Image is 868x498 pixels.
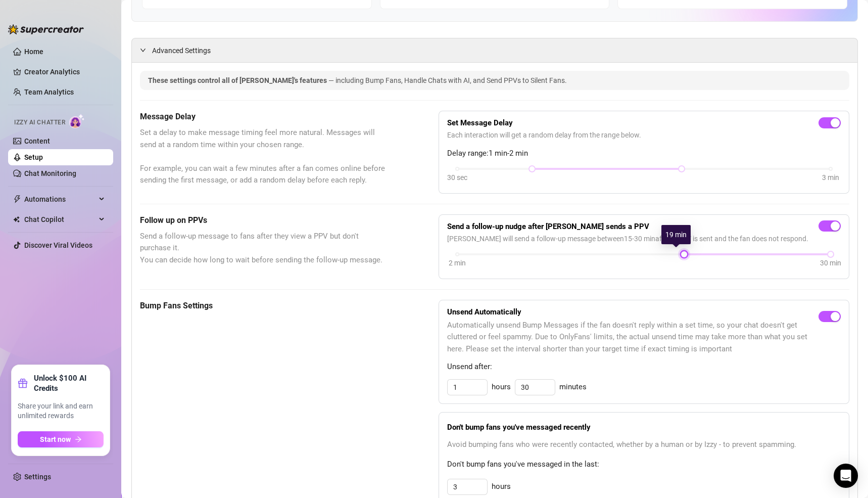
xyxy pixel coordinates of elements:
img: logo-BBDzfeDw.svg [8,24,84,34]
a: Setup [24,153,43,161]
span: Share your link and earn unlimited rewards [18,401,104,421]
a: Chat Monitoring [24,169,76,177]
span: expanded [140,47,146,53]
div: 2 min [449,257,466,268]
div: 30 sec [447,172,467,183]
span: Unsend after: [447,361,841,373]
span: hours [492,481,511,493]
a: Home [24,48,43,56]
a: Team Analytics [24,88,74,96]
strong: Send a follow-up nudge after [PERSON_NAME] sends a PPV [447,222,649,231]
span: thunderbolt [13,195,21,203]
span: gift [18,378,28,388]
h5: Bump Fans Settings [140,300,388,312]
span: Send a follow-up message to fans after they view a PPV but don't purchase it. You can decide how ... [140,231,388,266]
span: Set a delay to make message timing feel more natural. Messages will send at a random time within ... [140,127,388,187]
strong: Unsend Automatically [447,307,521,316]
span: These settings control all of [PERSON_NAME]'s features [148,76,328,84]
div: Open Intercom Messenger [834,464,858,488]
span: Automatically unsend Bump Messages if the fan doesn't reply within a set time, so your chat doesn... [447,320,818,355]
div: 19 min [661,225,691,244]
span: minutes [559,381,587,393]
div: expanded [140,44,152,56]
button: Start nowarrow-right [18,431,104,447]
span: Izzy AI Chatter [14,118,65,127]
a: Content [24,137,50,145]
span: Start now [40,435,71,443]
span: — including Bump Fans, Handle Chats with AI, and Send PPVs to Silent Fans. [328,76,567,84]
a: Settings [24,473,51,481]
span: Advanced Settings [152,45,211,56]
span: Chat Copilot [24,211,96,228]
h5: Follow up on PPVs [140,214,388,227]
a: Discover Viral Videos [24,241,92,249]
div: 3 min [822,172,839,183]
span: Don't bump fans you've messaged in the last: [447,459,841,471]
span: Automations [24,191,96,207]
span: hours [492,381,511,393]
span: [PERSON_NAME] will send a follow-up message between 15 - 30 min after a PPV is sent and the fan d... [447,233,841,244]
span: Avoid bumping fans who were recently contacted, whether by a human or by Izzy - to prevent spamming. [447,439,841,451]
span: Each interaction will get a random delay from the range below. [447,129,841,141]
span: arrow-right [75,436,82,443]
img: AI Chatter [69,114,85,128]
div: 30 min [820,257,841,268]
h5: Message Delay [140,111,388,123]
a: Creator Analytics [24,64,105,80]
img: Chat Copilot [13,216,20,223]
strong: Don't bump fans you've messaged recently [447,423,591,432]
span: Delay range: 1 min - 2 min [447,148,841,160]
strong: Unlock $100 AI Credits [34,373,104,393]
strong: Set Message Delay [447,118,513,127]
